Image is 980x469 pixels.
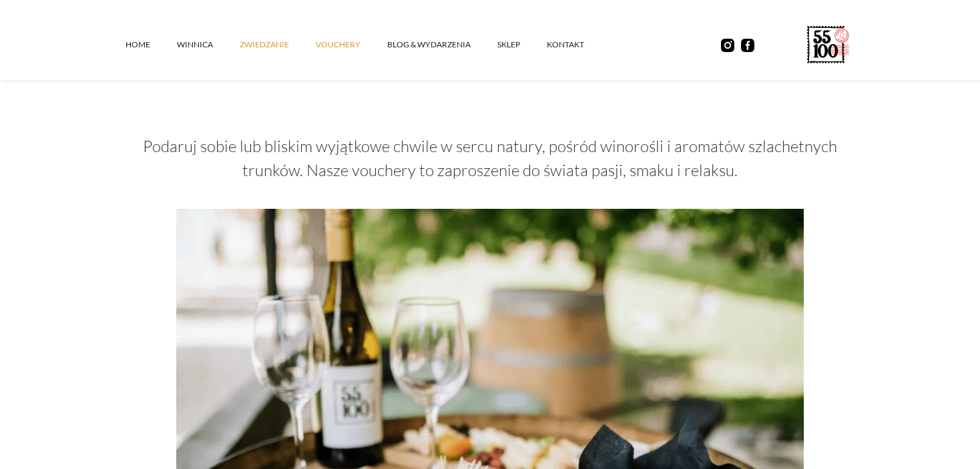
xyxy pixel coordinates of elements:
[387,25,497,65] a: Blog & Wydarzenia
[126,134,854,182] p: Podaruj sobie lub bliskim wyjątkowe chwile w sercu natury, pośród winorośli i aromatów szlachetny...
[497,25,547,65] a: SKLEP
[177,25,240,65] a: winnica
[240,25,316,65] a: ZWIEDZANIE
[547,25,611,65] a: kontakt
[126,25,177,65] a: Home
[316,25,387,65] a: vouchery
